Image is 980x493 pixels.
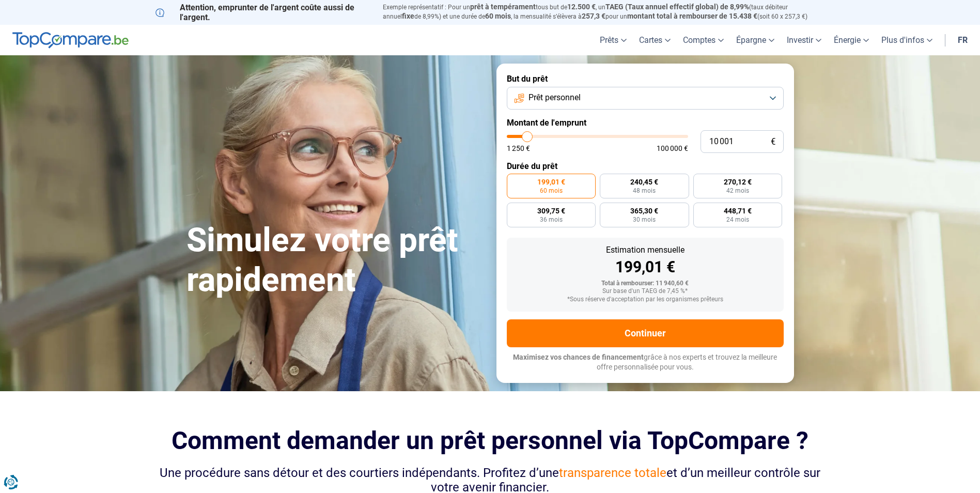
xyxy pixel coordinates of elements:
a: fr [952,25,974,55]
a: Investir [781,25,828,55]
button: Prêt personnel [507,87,784,110]
label: Durée du prêt [507,161,784,171]
span: TAEG (Taux annuel effectif global) de 8,99% [605,3,749,11]
label: Montant de l'emprunt [507,118,784,128]
span: Prêt personnel [528,92,581,103]
span: 36 mois [540,217,563,223]
span: 42 mois [726,188,749,194]
span: 448,71 € [724,207,752,214]
div: 199,01 € [515,259,775,275]
span: montant total à rembourser de 15.438 € [627,12,757,20]
span: 365,30 € [630,207,658,214]
span: 30 mois [633,217,656,223]
span: 309,75 € [537,207,565,214]
span: 257,3 € [582,12,605,20]
span: 240,45 € [630,178,658,186]
span: 1 250 € [507,145,530,152]
a: Comptes [677,25,730,55]
button: Continuer [507,319,784,347]
span: 24 mois [726,217,749,223]
div: Sur base d'un TAEG de 7,45 %* [515,288,775,295]
div: Estimation mensuelle [515,246,775,254]
span: 199,01 € [537,178,565,186]
span: 100 000 € [657,145,688,152]
span: 48 mois [633,188,656,194]
h1: Simulez votre prêt rapidement [186,221,484,300]
span: Maximisez vos chances de financement [513,353,644,361]
label: But du prêt [507,74,784,84]
a: Cartes [633,25,677,55]
a: Énergie [828,25,875,55]
h2: Comment demander un prêt personnel via TopCompare ? [155,426,825,455]
span: 60 mois [540,188,563,194]
span: prêt à tempérament [470,3,536,11]
p: grâce à nos experts et trouvez la meilleure offre personnalisée pour vous. [507,352,784,373]
a: Épargne [730,25,781,55]
span: fixe [402,12,414,20]
div: *Sous réserve d'acceptation par les organismes prêteurs [515,296,775,303]
div: Total à rembourser: 11 940,60 € [515,280,775,287]
span: transparence totale [559,466,666,480]
a: Prêts [594,25,633,55]
span: € [771,137,775,146]
span: 12.500 € [567,3,596,11]
span: 60 mois [485,12,511,20]
a: Plus d'infos [875,25,939,55]
p: Exemple représentatif : Pour un tous but de , un (taux débiteur annuel de 8,99%) et une durée de ... [383,3,825,21]
p: Attention, emprunter de l'argent coûte aussi de l'argent. [155,3,370,22]
span: 270,12 € [724,178,752,186]
img: TopCompare [12,32,129,49]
